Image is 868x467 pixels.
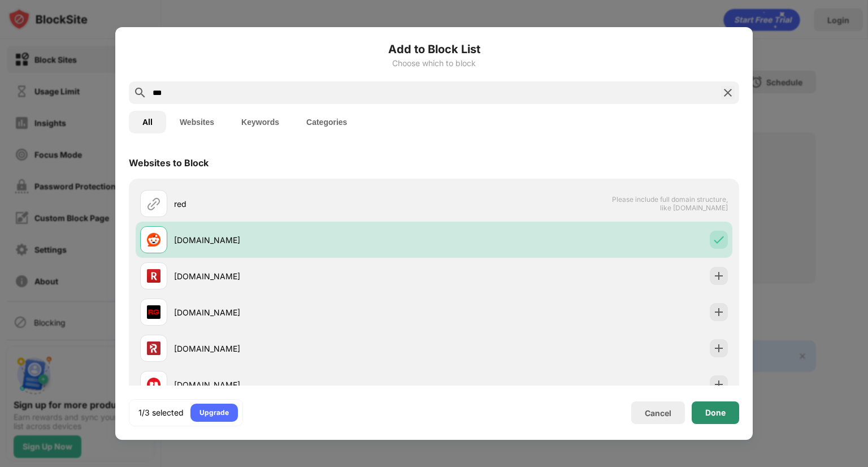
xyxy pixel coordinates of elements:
[611,195,728,212] span: Please include full domain structure, like [DOMAIN_NAME]
[174,379,434,391] div: [DOMAIN_NAME]
[174,234,434,246] div: [DOMAIN_NAME]
[147,269,160,283] img: favicons
[705,408,726,417] div: Done
[293,111,361,133] button: Categories
[129,111,166,133] button: All
[147,305,160,319] img: favicons
[199,407,229,418] div: Upgrade
[174,343,434,354] div: [DOMAIN_NAME]
[721,86,735,100] img: search-close
[228,111,293,133] button: Keywords
[147,378,160,391] img: favicons
[129,41,739,58] h6: Add to Block List
[174,270,434,282] div: [DOMAIN_NAME]
[147,197,160,210] img: url.svg
[133,86,147,100] img: search.svg
[129,157,209,168] div: Websites to Block
[147,233,160,247] img: favicons
[166,111,228,133] button: Websites
[174,198,434,210] div: red
[174,306,434,318] div: [DOMAIN_NAME]
[147,341,160,355] img: favicons
[129,59,739,68] div: Choose which to block
[645,408,671,418] div: Cancel
[138,407,184,418] div: 1/3 selected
